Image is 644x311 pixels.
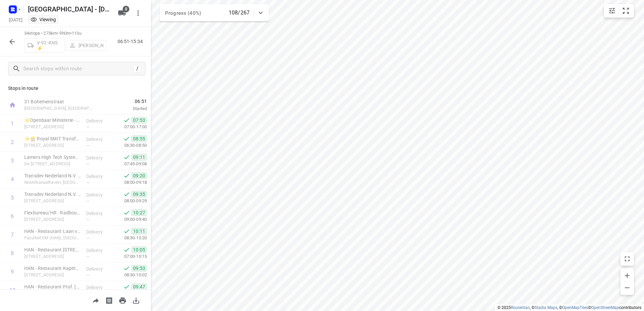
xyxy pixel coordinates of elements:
span: 09:20 [131,172,147,179]
div: 2 [11,139,14,145]
p: 31 Bohemenstraat [24,98,94,105]
svg: Done [123,135,130,142]
div: 9 [11,269,14,275]
p: Delivery [86,247,111,254]
div: 3 [11,158,14,164]
span: 09:47 [131,283,147,290]
p: [STREET_ADDRESS] [24,272,81,278]
span: Share route [89,297,102,303]
span: 10:05 [131,246,147,253]
div: 7 [11,232,14,238]
span: Progress (40%) [165,10,201,16]
span: Print shipping labels [102,297,116,303]
p: 06:30-08:50 [114,142,147,149]
p: Delivery [86,210,111,217]
svg: Done [123,191,130,198]
span: — [86,199,90,204]
button: 8 [115,6,129,20]
svg: Done [123,117,130,124]
p: Delivery [86,229,111,235]
span: Download route [129,297,143,303]
p: 08:00-09:29 [114,198,147,204]
p: 06:51-15:34 [118,38,146,45]
p: ⭐Openbaar Ministerie - Arnhem(Bart van der Hagen) [24,117,81,124]
button: More [131,6,145,20]
a: Stadia Maps [535,305,557,310]
div: / [134,65,141,72]
span: — [86,236,90,241]
p: HAN - Restaurant Laan van Scheut 10(Vacante (Fredy van Goor tijdelijk)) [24,228,81,235]
p: Delivery [86,192,111,198]
a: OpenStreetMap [591,305,619,310]
span: — [86,217,90,222]
span: — [86,180,90,185]
span: — [86,162,90,167]
p: Delivery [86,173,111,180]
span: 07:53 [131,117,147,124]
p: Transdev Nederland N.V. - Locatie Industrieweg 107 + 109(Martin v Eldik) [24,172,81,179]
div: 8 [11,250,14,256]
div: 6 [11,213,14,219]
span: Print route [116,297,129,303]
p: Delivery [86,136,111,143]
p: ⭐👷🏻 Royal SMIT Transformers B.V. - Nijmegen(Jorden Verhaaf) [24,135,81,142]
div: 4 [11,176,14,182]
span: — [86,125,90,130]
svg: Done [123,209,130,216]
p: HAN - Restaurant Kapittelweg 33(Femke van Summeren) [24,246,81,253]
button: Fit zoom [619,4,633,18]
p: 08:30-10:02 [114,272,147,278]
svg: Done [123,228,130,235]
p: Delivery [86,266,111,272]
span: — [86,273,90,278]
p: 08:00-09:18 [114,179,147,186]
p: Started [102,105,147,112]
p: Delivery [86,284,111,291]
span: — [86,143,90,148]
a: Routetitan [511,305,530,310]
p: [STREET_ADDRESS] [24,253,81,260]
p: [GEOGRAPHIC_DATA], [GEOGRAPHIC_DATA] [24,105,94,112]
p: Stationsplein 6, Nijmegen [24,198,81,204]
p: 07:45-09:08 [114,161,147,167]
div: small contained button group [604,4,634,18]
span: 113u [72,31,82,36]
p: De Vlotkampweg 38, Nijmegen [24,161,81,167]
p: 07:00-10:15 [114,253,147,260]
span: 10:27 [131,209,147,216]
p: 34 stops • 273km • 9h0m [24,30,106,37]
p: Stops in route [8,85,143,92]
p: Delivery [86,154,111,161]
p: Philips van Leydenlaan 25, Nijmegen [24,216,81,223]
p: HAN - Restaurant Kapittelweg 35(Paul Janssen) [24,265,81,272]
p: Lamers High Tech Systems - Nijmegen Vlotkampweg 38(Jan Cobussen / Laurens Sanders) [24,154,81,161]
p: Noordkanaalhaven, Nijmegen [24,179,81,186]
span: 06:51 [102,98,147,105]
svg: Done [123,265,130,272]
svg: Done [123,246,130,253]
li: © 2025 , © , © © contributors [497,305,641,310]
input: Search stops within route [23,64,134,74]
p: 08:30-10:20 [114,235,147,241]
span: 09:35 [131,191,147,198]
span: 09:53 [131,265,147,272]
p: Flexbureau/HR - Radboud umc(Xandra van Huisstede) [24,209,81,216]
div: Progress (40%)108/267 [160,4,269,22]
p: 09:00-09:40 [114,216,147,223]
a: OpenMapTiles [562,305,588,310]
div: 5 [11,195,14,201]
p: 07:00-17:00 [114,124,147,130]
p: Faculteit EM (HAN), Nijmegen [24,235,81,241]
p: Transdev Nederland N.V. - Locatie Stationsplein 6(Marco Stellaard) [24,191,81,198]
div: 10 [9,287,15,293]
span: — [86,254,90,259]
span: 8 [123,6,129,12]
span: 08:55 [131,135,147,142]
svg: Done [123,154,130,161]
p: Delivery [86,117,111,124]
p: Eusebiusbinnensingel 28, Arnhem [24,124,81,130]
span: 09:11 [131,154,147,161]
div: 1 [11,120,14,127]
p: 108/267 [229,9,250,17]
svg: Done [123,172,130,179]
